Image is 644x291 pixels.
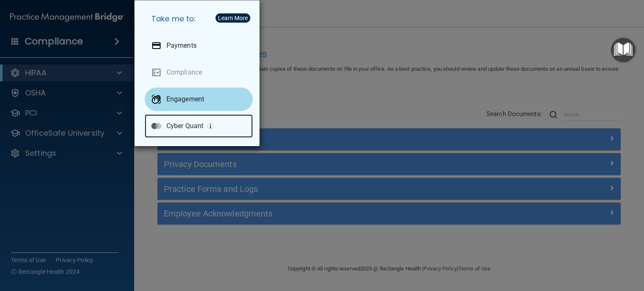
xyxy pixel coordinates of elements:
[166,41,197,50] p: Payments
[145,88,253,111] a: Engagement
[166,122,203,130] p: Cyber Quant
[166,95,204,103] p: Engagement
[145,34,253,57] a: Payments
[145,7,253,31] h5: Take me to:
[611,38,636,62] button: Open Resource Center
[216,13,250,23] button: Learn More
[145,114,253,138] a: Cyber Quant
[218,15,248,21] div: Learn More
[145,61,253,84] a: Compliance
[499,232,634,265] iframe: Drift Widget Chat Controller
